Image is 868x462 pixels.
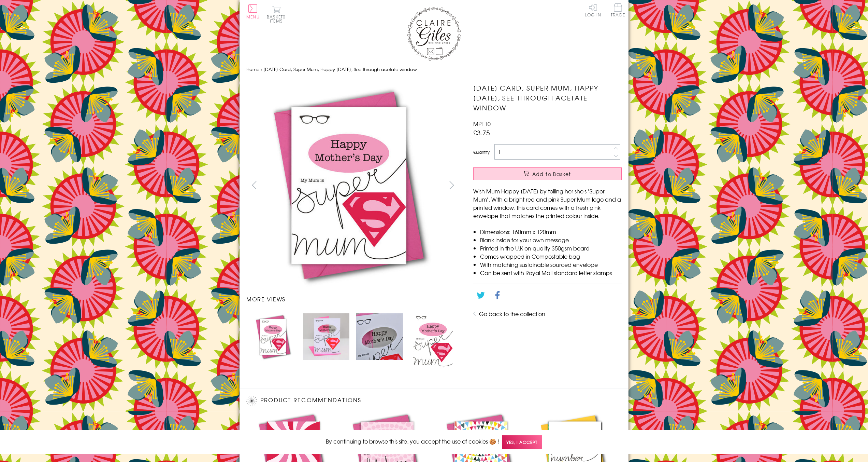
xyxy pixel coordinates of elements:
[246,63,622,77] nav: breadcrumbs
[246,4,260,19] button: Menu
[444,177,460,193] button: next
[263,66,417,72] span: [DATE] Card, Super Mum, Happy [DATE], See through acetate window
[480,260,622,269] li: With matching sustainable sourced envelope
[611,3,625,17] span: Trade
[267,5,286,23] button: Basket0 items
[611,3,625,18] a: Trade
[246,295,460,303] h3: More views
[480,252,622,260] li: Comes wrapped in Compostable bag
[246,177,262,193] button: prev
[473,120,491,128] span: MPE10
[473,187,622,220] p: Wish Mum Happy [DATE] by telling her she's "Super Mum". With a bright red and pink Super Mum logo...
[585,3,601,17] a: Log In
[502,435,542,449] span: Yes, I accept
[407,7,461,61] img: Claire Giles Greetings Cards
[480,236,622,244] li: Blank inside for your own message
[532,171,571,177] span: Add to Basket
[480,244,622,252] li: Printed in the U.K on quality 350gsm board
[246,396,622,406] h2: Product recommendations
[473,83,622,112] h1: [DATE] Card, Super Mum, Happy [DATE], See through acetate window
[300,310,353,371] li: Carousel Page 2
[303,313,349,360] img: Mother's Day Card, Super Mum, Happy Mother's Day, See through acetate window
[479,310,545,318] a: Go back to the collection
[250,313,296,361] img: Mother's Day Card, Super Mum, Happy Mother's Day, See through acetate window
[480,269,622,277] li: Can be sent with Royal Mail standard letter stamps
[413,313,453,368] img: Mother's Day Card, Super Mum, Happy Mother's Day, See through acetate window
[473,149,490,155] label: Quantity
[246,14,260,20] span: Menu
[473,167,622,180] button: Add to Basket
[246,310,300,371] li: Carousel Page 1 (Current Slide)
[270,14,286,24] span: 0 items
[246,310,460,371] ul: Carousel Pagination
[246,83,451,288] img: Mother's Day Card, Super Mum, Happy Mother's Day, See through acetate window
[246,66,259,72] a: Home
[406,310,460,371] li: Carousel Page 4
[460,83,664,288] img: Mother's Day Card, Super Mum, Happy Mother's Day, See through acetate window
[480,228,622,236] li: Dimensions: 160mm x 120mm
[353,310,406,371] li: Carousel Page 3
[473,128,490,137] span: £3.75
[356,313,403,360] img: Mother's Day Card, Super Mum, Happy Mother's Day, See through acetate window
[261,66,262,72] span: ›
